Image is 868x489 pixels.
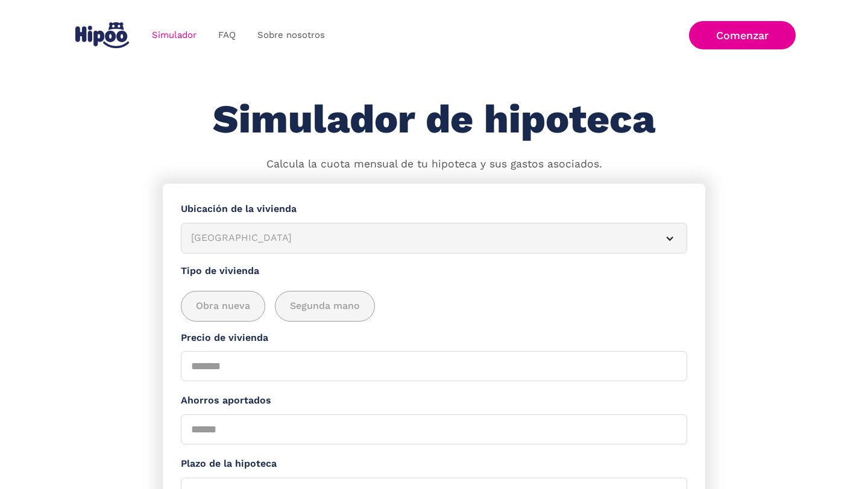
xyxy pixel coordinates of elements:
[266,157,602,172] p: Calcula la cuota mensual de tu hipoteca y sus gastos asociados.
[181,202,687,217] label: Ubicación de la vivienda
[181,223,687,254] article: [GEOGRAPHIC_DATA]
[213,98,655,142] h1: Simulador de hipoteca
[191,231,648,246] div: [GEOGRAPHIC_DATA]
[181,291,687,322] div: add_description_here
[72,17,131,53] a: home
[181,393,687,408] label: Ahorros aportados
[196,299,250,314] span: Obra nueva
[689,21,796,49] a: Comenzar
[181,456,687,472] label: Plazo de la hipoteca
[207,23,247,47] a: FAQ
[181,331,687,346] label: Precio de vivienda
[290,299,360,314] span: Segunda mano
[141,23,207,47] a: Simulador
[247,23,336,47] a: Sobre nosotros
[181,264,687,279] label: Tipo de vivienda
